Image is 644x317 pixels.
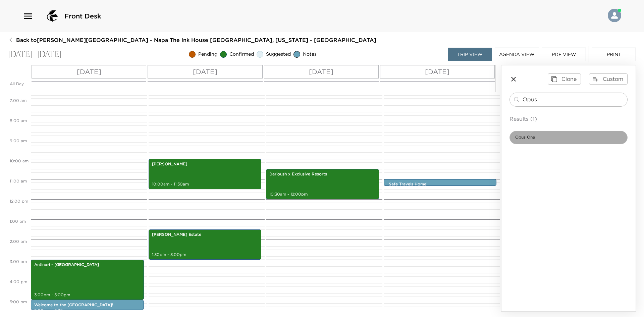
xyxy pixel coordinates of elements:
[8,98,28,103] span: 7:00 AM
[8,158,30,163] span: 10:00 AM
[32,65,146,78] button: [DATE]
[31,300,144,310] div: Welcome to the [GEOGRAPHIC_DATA]!5:00pm - 5:30pm
[303,51,317,58] span: Notes
[523,96,625,103] input: Search for activities
[8,259,29,264] span: 3:00 PM
[64,11,101,21] span: Front Desk
[152,232,258,237] p: [PERSON_NAME] Estate
[31,260,144,300] div: Antinori - [GEOGRAPHIC_DATA]3:00pm - 5:00pm
[152,161,258,167] p: [PERSON_NAME]
[309,67,333,77] p: [DATE]
[425,67,449,77] p: [DATE]
[34,302,141,308] p: Welcome to the [GEOGRAPHIC_DATA]!
[229,51,254,58] span: Confirmed
[264,65,379,78] button: [DATE]
[269,171,376,177] p: Darioush x Exclusive Resorts
[509,115,628,123] p: Results (1)
[384,179,497,186] div: Safe Travels Home!
[8,239,29,244] span: 2:00 PM
[266,169,379,199] div: Darioush x Exclusive Resorts10:30am - 12:00pm
[608,9,621,22] img: User
[77,67,101,77] p: [DATE]
[8,50,61,59] p: [DATE] - [DATE]
[8,299,29,304] span: 5:00 PM
[152,252,258,258] p: 1:30pm - 3:00pm
[509,131,628,144] div: Opus One
[8,219,28,224] span: 1:00 PM
[542,48,586,61] button: PDF View
[266,51,291,58] span: Suggested
[8,118,29,123] span: 8:00 AM
[8,279,29,284] span: 4:00 PM
[589,73,628,84] button: Custom
[10,81,29,87] p: All Day
[34,292,141,298] p: 3:00pm - 5:00pm
[34,262,141,268] p: Antinori - [GEOGRAPHIC_DATA]
[8,178,29,183] span: 11:00 AM
[148,65,262,78] button: [DATE]
[592,48,636,61] button: Print
[8,199,30,204] span: 12:00 PM
[269,192,376,197] p: 10:30am - 12:00pm
[448,48,492,61] button: Trip View
[198,51,217,58] span: Pending
[16,36,376,44] span: Back to [PERSON_NAME][GEOGRAPHIC_DATA] - Napa The Ink House [GEOGRAPHIC_DATA], [US_STATE] - [GEOG...
[510,135,540,140] span: Opus One
[149,159,262,189] div: [PERSON_NAME]10:00am - 11:30am
[193,67,217,77] p: [DATE]
[149,229,262,260] div: [PERSON_NAME] Estate1:30pm - 3:00pm
[548,73,581,84] button: Clone
[8,138,29,143] span: 9:00 AM
[152,181,258,187] p: 10:00am - 11:30am
[495,48,539,61] button: Agenda View
[389,181,495,187] p: Safe Travels Home!
[34,308,141,314] p: 5:00pm - 5:30pm
[380,65,495,78] button: [DATE]
[8,36,376,44] button: Back to[PERSON_NAME][GEOGRAPHIC_DATA] - Napa The Ink House [GEOGRAPHIC_DATA], [US_STATE] - [GEOGR...
[44,8,60,24] img: logo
